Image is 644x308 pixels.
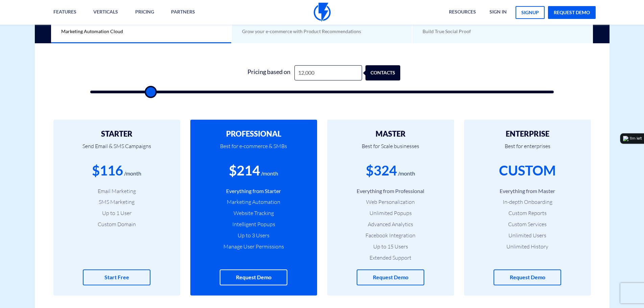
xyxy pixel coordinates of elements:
[64,220,170,228] li: Custom Domain
[630,136,642,141] div: 11m left
[366,161,397,180] div: $324
[474,220,581,228] li: Custom Services
[200,138,307,161] p: Best for e-commerce & SMBs
[370,65,405,80] div: contacts
[494,269,561,285] a: Request Demo
[337,232,444,239] li: Facebook Integration
[398,170,415,177] div: /month
[337,220,444,228] li: Advanced Analytics
[337,130,444,138] h2: MASTER
[229,161,260,180] div: $214
[337,209,444,217] li: Unlimited Popups
[423,28,471,34] span: Build True Social Proof
[64,198,170,206] li: SMS Marketing
[474,232,581,239] li: Unlimited Users
[516,6,545,19] a: signup
[357,269,424,285] a: Request Demo
[474,130,581,138] h2: ENTERPRISE
[200,243,307,251] li: Manage User Permissions
[474,187,581,195] li: Everything from Master
[92,161,123,180] div: $116
[200,232,307,239] li: Up to 3 Users
[200,198,307,206] li: Marketing Automation
[474,243,581,251] li: Unlimited History
[83,269,150,285] a: Start Free
[200,220,307,228] li: Intelligent Popups
[64,209,170,217] li: Up to 1 User
[64,138,170,161] p: Send Email & SMS Campaigns
[200,187,307,195] li: Everything from Starter
[442,19,466,25] b: REVIEWS
[244,65,294,80] div: Pricing based on
[474,138,581,161] p: Best for enterprises
[61,28,123,34] span: Marketing Automation Cloud
[220,269,287,285] a: Request Demo
[548,6,596,19] a: request demo
[261,170,278,177] div: /month
[64,187,170,195] li: Email Marketing
[200,130,307,138] h2: PROFESSIONAL
[200,209,307,217] li: Website Tracking
[81,19,95,25] b: Core
[337,138,444,161] p: Best for Scale businesses
[474,198,581,206] li: In-depth Onboarding
[262,19,267,25] b: AI
[337,187,444,195] li: Everything from Professional
[337,198,444,206] li: Web Personalization
[499,161,556,180] div: CUSTOM
[64,130,170,138] h2: STARTER
[242,28,361,34] span: Grow your e-commerce with Product Recommendations
[337,243,444,251] li: Up to 15 Users
[474,209,581,217] li: Custom Reports
[124,170,141,177] div: /month
[337,254,444,262] li: Extended Support
[623,136,628,141] img: logo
